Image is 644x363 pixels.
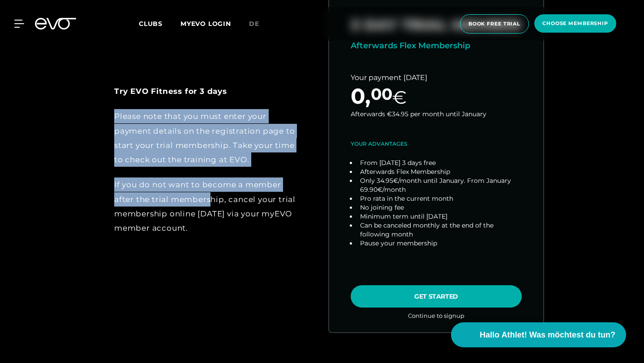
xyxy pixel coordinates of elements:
a: choose membership [532,14,619,34]
span: Hallo Athlet! Was möchtest du tun? [480,329,615,341]
span: de [249,20,259,28]
a: MYEVO LOGIN [180,20,231,28]
span: book free trial [468,20,520,28]
a: Clubs [139,19,180,28]
a: de [249,19,270,29]
a: book free trial [457,14,532,34]
span: choose membership [542,20,608,27]
strong: Try EVO Fitness for 3 days [114,87,227,96]
div: Please note that you must enter your payment details on the registration page to start your trial... [114,109,301,167]
div: If you do not want to become a member after the trial membership, cancel your trial membership on... [114,177,301,235]
span: Clubs [139,20,163,28]
button: Hallo Athlet! Was möchtest du tun? [451,322,626,347]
